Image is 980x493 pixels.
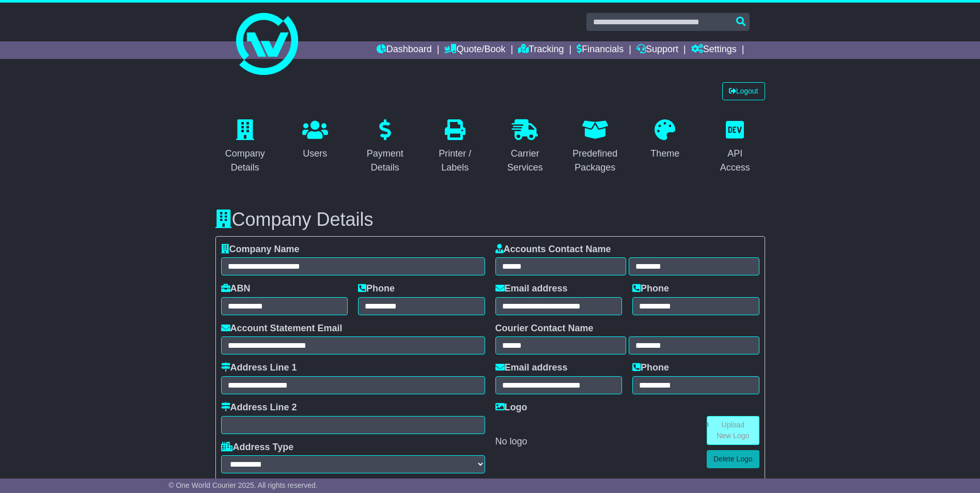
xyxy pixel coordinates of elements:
[355,116,415,178] a: Payment Details
[518,41,564,59] a: Tracking
[221,244,300,255] label: Company Name
[221,323,343,334] label: Account Statement Email
[632,362,669,374] label: Phone
[215,116,275,178] a: Company Details
[650,147,679,161] div: Theme
[691,41,737,59] a: Settings
[215,209,765,230] h3: Company Details
[221,402,297,413] label: Address Line 2
[221,442,294,453] label: Address Type
[565,116,625,178] a: Predefined Packages
[502,147,549,175] div: Carrier Services
[358,283,395,295] label: Phone
[495,323,594,334] label: Courier Contact Name
[425,116,485,178] a: Printer / Labels
[377,41,432,59] a: Dashboard
[636,41,678,59] a: Support
[432,147,478,175] div: Printer / Labels
[495,436,527,446] span: No logo
[705,116,765,178] a: API Access
[362,147,409,175] div: Payment Details
[707,416,759,445] a: Upload New Logo
[632,283,669,295] label: Phone
[222,147,269,175] div: Company Details
[495,116,555,178] a: Carrier Services
[495,283,568,295] label: Email address
[644,116,686,164] a: Theme
[712,147,758,175] div: API Access
[168,481,318,489] span: © One World Courier 2025. All rights reserved.
[444,41,505,59] a: Quote/Book
[295,116,335,164] a: Users
[577,41,624,59] a: Financials
[302,147,328,161] div: Users
[221,362,297,374] label: Address Line 1
[572,147,618,175] div: Predefined Packages
[722,82,765,100] a: Logout
[495,244,611,255] label: Accounts Contact Name
[495,402,527,413] label: Logo
[221,283,251,295] label: ABN
[495,362,568,374] label: Email address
